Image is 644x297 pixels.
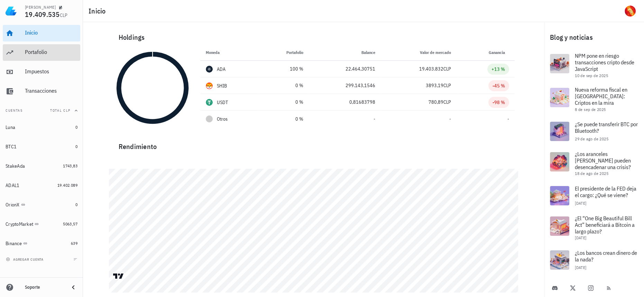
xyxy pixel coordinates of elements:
div: +13 % [491,66,505,73]
span: - [374,116,375,122]
span: Nueva reforma fiscal en [GEOGRAPHIC_DATA]: Criptos en la mira [575,86,627,106]
a: Inicio [3,25,80,41]
a: Nueva reforma fiscal en [GEOGRAPHIC_DATA]: Criptos en la mira 8 de sep de 2025 [544,82,644,116]
a: CryptoMarket 5063,57 [3,216,80,232]
div: 0 % [265,82,303,89]
div: avatar [625,6,636,17]
div: Soporte [25,285,64,290]
div: SHIB-icon [206,82,213,89]
div: Blog y noticias [544,26,644,48]
div: Impuestos [25,68,77,75]
span: agregar cuenta [7,257,44,262]
button: CuentasTotal CLP [3,102,80,119]
a: Transacciones [3,83,80,100]
div: USDT [217,99,228,106]
a: Portafolio [3,44,80,61]
a: El presidente de la FED deja el cargo: ¿Qué se viene? [DATE] [544,180,644,211]
span: 780,89 [429,99,443,105]
span: Total CLP [50,108,71,113]
span: ¿Los aranceles [PERSON_NAME] pueden desencadenar una crisis? [575,150,631,170]
div: 299.143,1546 [314,82,375,89]
a: StakeAda 1743,83 [3,158,80,174]
div: Portafolio [25,49,77,55]
a: ¿Los aranceles [PERSON_NAME] pueden desencadenar una crisis? 18 de ago de 2025 [544,147,644,180]
span: ¿Los bancos crean dinero de la nada? [575,249,637,263]
span: 19.403.832 [419,66,443,72]
span: 639 [71,241,77,246]
span: 29 de ago de 2025 [575,136,608,141]
span: - [449,116,451,122]
th: Portafolio [259,44,309,61]
span: CLP [443,82,451,89]
span: - [507,116,509,122]
div: ADAL1 [6,183,19,188]
a: Binance 639 [3,235,80,252]
div: Holdings [113,26,515,48]
span: 18 de ago de 2025 [575,171,608,176]
a: ¿Se puede transferir BTC por Bluetooth? 29 de ago de 2025 [544,116,644,147]
div: 0,81683798 [314,99,375,106]
div: OrionX [6,202,20,208]
span: CLP [443,66,451,72]
span: 0 [75,202,77,207]
div: BTC1 [6,144,17,150]
div: 22.464,30751 [314,65,375,73]
span: 0 [75,144,77,149]
div: ADA [217,66,226,73]
div: Binance [6,241,22,247]
span: 19.409.535 [25,10,60,19]
div: [PERSON_NAME] [25,4,56,10]
span: 5063,57 [63,221,77,226]
span: El presidente de la FED deja el cargo: ¿Qué se viene? [575,185,636,198]
span: ¿Se puede transferir BTC por Bluetooth? [575,121,638,134]
div: Rendimiento [113,136,515,152]
div: 0 % [265,115,303,123]
div: CryptoMarket [6,221,33,227]
span: Otros [217,115,228,123]
th: Valor de mercado [381,44,457,61]
h1: Inicio [89,6,109,17]
div: StakeAda [6,163,25,169]
a: ADAL1 19.402.089 [3,177,80,194]
div: USDT-icon [206,99,213,106]
th: Balance [309,44,381,61]
span: Ganancia [489,50,509,55]
span: 8 de sep de 2025 [575,107,606,112]
span: [DATE] [575,235,586,240]
div: Inicio [25,29,77,36]
span: 19.402.089 [57,183,77,188]
span: CLP [60,12,68,18]
div: -45 % [493,82,505,89]
span: CLP [443,99,451,105]
div: -98 % [493,99,505,106]
span: 0 [75,124,77,130]
div: ADA-icon [206,66,213,73]
div: Transacciones [25,87,77,94]
span: NPM pone en riesgo transacciones cripto desde JavaScript [575,52,634,72]
span: 1743,83 [63,163,77,168]
span: 10 de sep de 2025 [575,73,608,78]
a: ¿Los bancos crean dinero de la nada? [DATE] [544,245,644,275]
a: Charting by TradingView [112,273,125,279]
div: 100 % [265,65,303,73]
a: NPM pone en riesgo transacciones cripto desde JavaScript 10 de sep de 2025 [544,48,644,82]
button: agregar cuenta [4,256,47,263]
a: BTC1 0 [3,138,80,155]
div: Luna [6,124,15,130]
span: ¿El “One Big Beautiful Bill Act” beneficiará a Bitcoin a largo plazo? [575,215,635,235]
div: SHIB [217,82,227,89]
a: ¿El “One Big Beautiful Bill Act” beneficiará a Bitcoin a largo plazo? [DATE] [544,211,644,245]
div: 0 % [265,99,303,106]
a: Luna 0 [3,119,80,136]
span: [DATE] [575,201,586,206]
span: 3893,19 [426,82,443,89]
th: Moneda [200,44,259,61]
a: OrionX 0 [3,196,80,213]
img: LedgiFi [6,6,17,17]
span: [DATE] [575,265,586,270]
a: Impuestos [3,64,80,80]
